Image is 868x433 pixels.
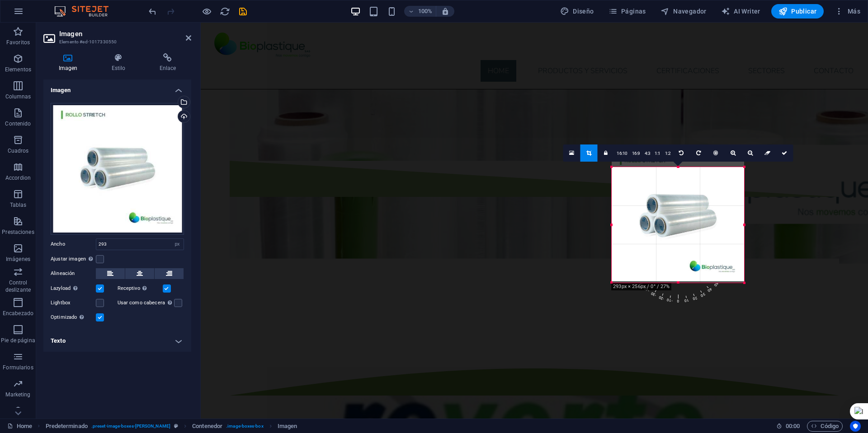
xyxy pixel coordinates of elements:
[201,6,212,17] button: Haz clic para salir del modo de previsualización y seguir editando
[776,144,793,162] a: Confirmar
[741,144,759,162] a: Alejar
[776,421,800,432] h6: Tiempo de la sesión
[441,7,449,15] i: Al redimensionar, ajustar el nivel de zoom automáticamente para ajustarse al dispositivo elegido.
[147,6,158,17] button: undo
[43,53,96,72] h4: Imagen
[611,283,671,290] div: 293px × 256px / 0° / 27%
[226,421,264,432] span: . image-boxes-box
[724,144,741,162] a: Acercar
[43,330,191,352] h4: Texto
[660,7,707,16] span: Navegador
[609,7,646,16] span: Páginas
[51,254,96,265] label: Ajustar imagen
[51,242,96,247] label: Ancho
[630,145,642,162] a: 16:9
[144,53,191,72] h4: Enlace
[614,145,630,162] a: 16:10
[3,310,33,317] p: Encabezado
[43,79,191,96] h4: Imagen
[690,144,707,162] a: Girar 90° a la derecha
[663,145,673,162] a: 1:2
[220,6,230,17] i: Volver a cargar página
[850,421,861,432] button: Usercentrics
[5,174,31,182] p: Accordion
[717,4,764,19] button: AI Writer
[835,7,860,16] span: Más
[811,421,839,432] span: Código
[96,53,144,72] h4: Estilo
[657,4,710,19] button: Navegador
[707,144,724,162] a: Centro
[174,424,178,428] i: Este elemento es un preajuste personalizable
[831,4,864,19] button: Más
[46,421,88,432] span: Haz clic para seleccionar y doble clic para editar
[786,421,800,432] span: 00 00
[557,4,598,19] button: Diseño
[3,364,33,371] p: Formularios
[563,144,580,162] a: Selecciona archivos del administrador de archivos, de la galería de fotos o carga archivo(s)
[2,228,34,236] p: Prestaciones
[5,66,31,73] p: Elementos
[147,6,158,17] i: Deshacer: Cambiar imagen (Ctrl+Z)
[192,421,222,432] span: Haz clic para seleccionar y doble clic para editar
[59,30,191,38] h2: Imagen
[5,391,30,398] p: Marketing
[418,6,432,17] h6: 100%
[52,6,120,17] img: Editor Logo
[6,39,30,46] p: Favoritos
[673,144,690,162] a: Girar 90° a la izquierda
[51,298,96,308] label: Lightbox
[51,312,96,323] label: Optimizado
[560,7,594,16] span: Diseño
[219,6,230,17] button: reload
[46,421,297,432] nav: breadcrumb
[721,7,760,16] span: AI Writer
[8,147,29,154] p: Cuadros
[118,283,163,294] label: Receptivo
[792,423,793,429] span: :
[759,144,776,162] a: Restablecer
[7,421,32,432] a: Haz clic para cancelar la selección y doble clic para abrir páginas
[10,201,27,209] p: Tablas
[1,337,35,344] p: Pie de página
[580,144,597,162] a: Modo de recorte
[605,4,650,19] button: Páginas
[778,7,817,16] span: Publicar
[5,120,31,127] p: Contenido
[59,38,173,46] h3: Elemento #ed-1017330550
[642,145,653,162] a: 4:3
[807,421,843,432] button: Código
[404,6,436,17] button: 100%
[652,145,663,162] a: 1:1
[238,6,248,17] i: Guardar (Ctrl+S)
[51,103,184,235] div: WhatsAppImage2025-09-17at8.09.32PM-VLTb-ithUeefrMwQ6kYUvA.jpeg
[237,6,248,17] button: save
[91,421,170,432] span: . preset-image-boxes-[PERSON_NAME]
[51,268,96,279] label: Alineación
[557,4,598,19] div: Diseño (Ctrl+Alt+Y)
[597,144,614,162] a: Conservar relación de aspecto
[5,93,31,100] p: Columnas
[6,256,30,263] p: Imágenes
[278,421,297,432] span: Haz clic para seleccionar y doble clic para editar
[118,298,175,308] label: Usar como cabecera
[771,4,824,19] button: Publicar
[51,283,96,294] label: Lazyload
